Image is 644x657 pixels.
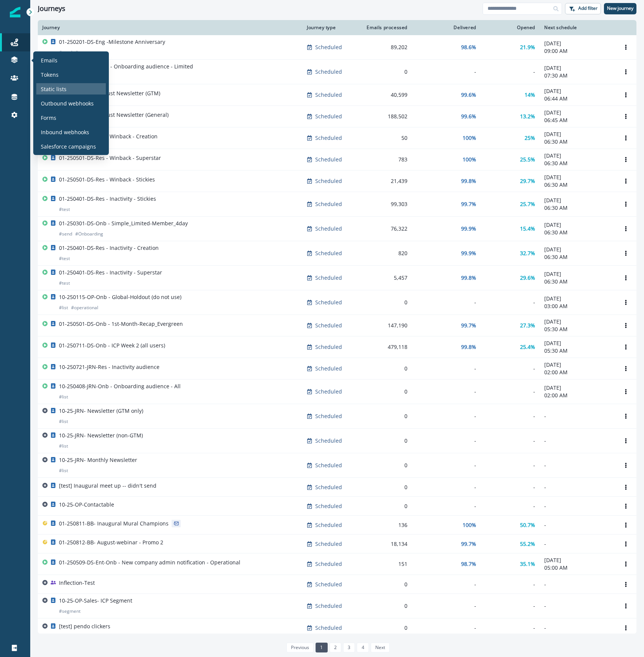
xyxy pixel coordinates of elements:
[364,156,407,163] div: 783
[416,25,476,31] div: Delivered
[544,64,611,72] p: [DATE]
[485,365,535,372] div: -
[59,195,156,203] p: 01-250401-DS-Res - Inactivity - Stickies
[315,365,342,372] p: Scheduled
[38,453,636,478] a: 10-25-JRN- Monthly Newsletter#listScheduled0---Options
[544,87,611,95] p: [DATE]
[416,581,476,588] div: -
[416,299,476,306] div: -
[59,304,68,311] p: # list
[285,643,390,652] ul: Pagination
[364,437,407,445] div: 0
[316,643,327,652] a: Page 1 is your current page
[38,127,636,149] a: 01-250501-DS-Res - Winback - CreationScheduled50100%25%[DATE]06:30 AMOptions
[71,304,98,311] p: # operational
[75,49,94,56] p: # engage
[315,299,342,306] p: Scheduled
[461,560,476,568] p: 98.7%
[41,71,59,79] p: Tokens
[364,560,407,568] div: 151
[544,95,611,102] p: 06:44 AM
[620,198,632,210] button: Options
[41,114,56,122] p: Forms
[315,274,342,282] p: Scheduled
[620,538,632,550] button: Options
[41,85,67,93] p: Static lists
[315,581,342,588] p: Scheduled
[620,132,632,144] button: Options
[38,535,636,553] a: 01-250812-BB- August-webinar - Promo 2Scheduled18,13499.7%55.2%-Options
[38,618,636,637] a: [test] pendo clickersScheduled0---Options
[461,177,476,185] p: 99.8%
[520,177,535,185] p: 29.7%
[38,266,636,290] a: 01-250401-DS-Res - Inactivity - Superstar#testScheduled5,45799.8%29.6%[DATE]06:30 AMOptions
[544,361,611,369] p: [DATE]
[620,111,632,122] button: Options
[315,249,342,257] p: Scheduled
[59,559,240,566] p: 01-250509-DS-Ent-Onb - New company admin notification - Operational
[620,320,632,331] button: Options
[620,154,632,165] button: Options
[416,365,476,372] div: -
[416,624,476,632] div: -
[525,91,535,99] p: 14%
[416,412,476,420] div: -
[59,418,68,425] p: # list
[485,462,535,469] div: -
[315,113,342,120] p: Scheduled
[38,516,636,535] a: 01-250811-BB- Inaugural Mural ChampionsScheduled136100%50.7%-Options
[544,204,611,212] p: 06:30 AM
[620,519,632,531] button: Options
[315,462,342,469] p: Scheduled
[315,134,342,142] p: Scheduled
[620,600,632,612] button: Options
[544,318,611,325] p: [DATE]
[461,343,476,351] p: 99.8%
[38,358,636,380] a: 10-250721-JRN-Res - Inactivity audienceScheduled0--[DATE]02:00 AMOptions
[544,502,611,510] p: -
[59,176,155,183] p: 01-250501-DS-Res - Winback - Stickies
[364,502,407,510] div: 0
[520,249,535,257] p: 32.7%
[544,40,611,47] p: [DATE]
[36,83,106,95] a: Static lists
[315,521,342,529] p: Scheduled
[364,462,407,469] div: 0
[38,192,636,217] a: 01-250401-DS-Res - Inactivity - Stickies#testScheduled99,30399.7%25.7%[DATE]06:30 AMOptions
[41,99,94,107] p: Outbound webhooks
[59,597,132,604] p: 10-25-OP-Sales- ICP Segment
[544,347,611,355] p: 05:30 AM
[343,643,355,652] a: Page 3
[315,177,342,185] p: Scheduled
[59,111,169,119] p: 01-250818-BB- August Newsletter (General)
[416,502,476,510] div: -
[364,365,407,372] div: 0
[620,248,632,259] button: Options
[416,462,476,469] div: -
[330,643,341,652] a: Page 2
[461,91,476,99] p: 99.6%
[38,290,636,315] a: 10-250115-OP-Onb - Global-Holdout (do not use)#list#operationalScheduled0--[DATE]03:00 AMOptions
[315,540,342,548] p: Scheduled
[59,539,163,546] p: 01-250812-BB- August-webinar - Promo 2
[364,624,407,632] div: 0
[544,72,611,79] p: 07:30 AM
[544,295,611,302] p: [DATE]
[36,54,106,66] a: Emails
[59,383,181,390] p: 10-250408-JRN-Onb - Onboarding audience - All
[59,623,110,630] p: [test] pendo clickers
[620,579,632,590] button: Options
[461,225,476,232] p: 99.9%
[544,138,611,146] p: 06:30 AM
[38,106,636,127] a: 01-250818-BB- August Newsletter (General)Scheduled188,50299.6%13.2%[DATE]06:45 AMOptions
[520,322,535,329] p: 27.3%
[485,502,535,510] div: -
[41,128,89,136] p: Inbound webhooks
[544,602,611,610] p: -
[544,181,611,189] p: 06:30 AM
[620,386,632,397] button: Options
[544,437,611,445] p: -
[59,230,72,238] p: # send
[620,42,632,53] button: Options
[620,460,632,471] button: Options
